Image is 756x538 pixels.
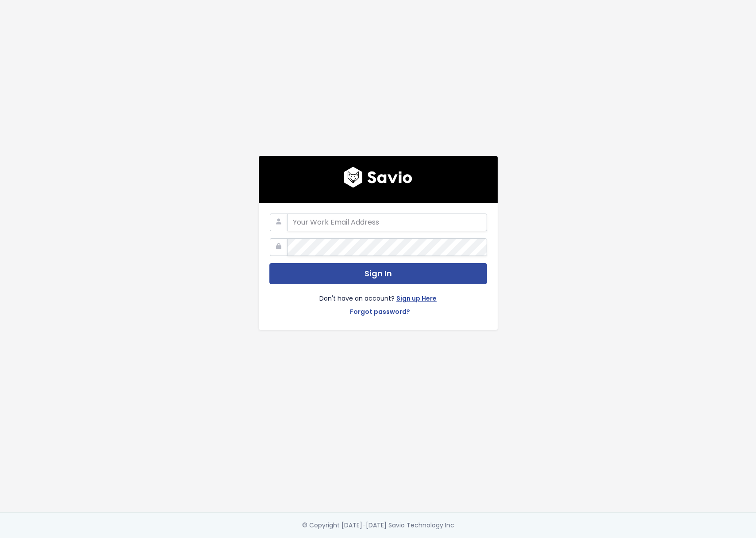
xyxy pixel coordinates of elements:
[350,306,410,319] a: Forgot password?
[269,263,487,285] button: Sign In
[302,520,454,531] div: © Copyright [DATE]-[DATE] Savio Technology Inc
[287,214,487,231] input: Your Work Email Address
[396,293,437,306] a: Sign up Here
[344,167,412,188] img: logo600x187.a314fd40982d.png
[269,284,487,319] div: Don't have an account?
